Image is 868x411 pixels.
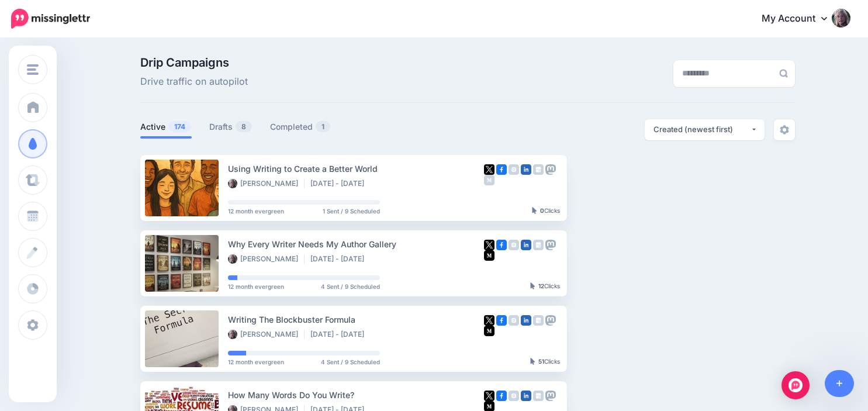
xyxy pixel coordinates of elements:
span: 4 Sent / 9 Scheduled [321,359,380,365]
img: mastodon-grey-square.png [545,315,556,326]
span: 1 Sent / 9 Scheduled [323,208,380,214]
a: Drafts8 [209,120,253,134]
img: facebook-square.png [496,315,507,326]
span: 1 [316,121,330,132]
div: Clicks [530,283,560,290]
span: 8 [236,121,252,132]
li: [PERSON_NAME] [228,254,305,264]
li: [PERSON_NAME] [228,330,305,339]
img: facebook-square.png [496,240,507,250]
span: 174 [168,121,191,132]
img: mastodon-grey-square.png [545,391,556,401]
img: medium-grey-square.png [484,175,494,185]
img: linkedin-square.png [521,391,531,401]
b: 12 [538,282,544,289]
img: mastodon-grey-square.png [545,164,556,175]
img: google_business-grey-square.png [533,164,544,175]
a: Completed1 [270,120,331,134]
img: mastodon-grey-square.png [545,240,556,250]
div: Open Intercom Messenger [781,371,810,399]
img: google_business-grey-square.png [533,391,544,401]
img: menu.png [27,64,39,75]
button: Created (newest first) [645,119,765,140]
b: 51 [538,358,544,365]
img: google_business-grey-square.png [533,240,544,250]
li: [PERSON_NAME] [228,179,305,188]
img: instagram-grey-square.png [509,391,519,401]
span: 12 month evergreen [228,359,284,365]
img: facebook-square.png [496,391,507,401]
img: pointer-grey-darker.png [530,282,535,289]
span: 12 month evergreen [228,284,284,289]
div: Using Writing to Create a Better World [228,162,484,175]
img: settings-grey.png [780,125,789,134]
img: medium-square.png [484,326,494,336]
img: twitter-square.png [484,391,494,401]
img: twitter-square.png [484,240,494,250]
b: 0 [540,207,544,214]
img: medium-square.png [484,250,494,261]
div: Clicks [530,358,560,365]
li: [DATE] - [DATE] [310,254,370,264]
span: 12 month evergreen [228,208,284,214]
span: 4 Sent / 9 Scheduled [321,284,380,289]
span: Drive traffic on autopilot [140,74,248,89]
img: linkedin-square.png [521,164,531,175]
img: pointer-grey-darker.png [532,207,537,214]
img: instagram-grey-square.png [509,315,519,326]
li: [DATE] - [DATE] [310,330,370,339]
div: How Many Words Do You Write? [228,388,484,402]
img: google_business-grey-square.png [533,315,544,326]
img: search-grey-6.png [779,69,788,78]
li: [DATE] - [DATE] [310,179,370,188]
img: Missinglettr [11,9,90,29]
span: Drip Campaigns [140,57,248,68]
img: linkedin-square.png [521,315,531,326]
img: instagram-grey-square.png [509,164,519,175]
div: Why Every Writer Needs My Author Gallery [228,237,484,251]
a: Active174 [140,120,192,134]
div: Clicks [532,208,560,215]
img: twitter-square.png [484,315,494,326]
img: instagram-grey-square.png [509,240,519,250]
img: pointer-grey-darker.png [530,358,535,365]
a: My Account [750,5,850,33]
img: facebook-square.png [496,164,507,175]
img: linkedin-square.png [521,240,531,250]
div: Created (newest first) [653,124,751,135]
div: Writing The Blockbuster Formula [228,313,484,326]
img: twitter-square.png [484,164,494,175]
